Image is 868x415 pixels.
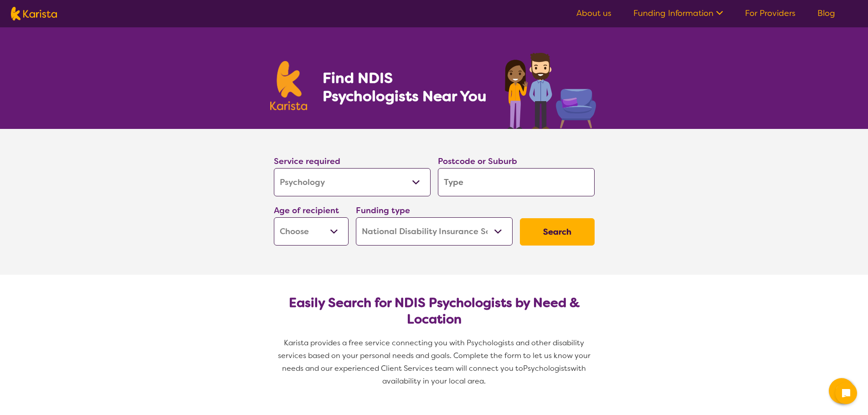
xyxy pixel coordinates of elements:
[278,338,592,373] span: Karista provides a free service connecting you with Psychologists and other disability services b...
[502,49,598,129] img: psychology
[829,378,854,404] button: Channel Menu
[356,205,410,216] label: Funding type
[523,364,570,373] span: Psychologists
[281,295,587,328] h2: Easily Search for NDIS Psychologists by Need & Location
[323,69,491,105] h1: Find NDIS Psychologists Near You
[438,156,517,167] label: Postcode or Suburb
[576,8,611,19] a: About us
[520,218,595,246] button: Search
[817,8,835,19] a: Blog
[633,8,723,19] a: Funding Information
[438,168,595,196] input: Type
[274,205,339,216] label: Age of recipient
[745,8,796,19] a: For Providers
[274,156,340,167] label: Service required
[270,61,308,110] img: Karista logo
[11,7,57,20] img: Karista logo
